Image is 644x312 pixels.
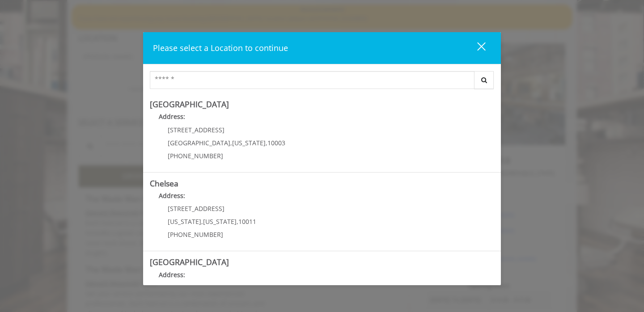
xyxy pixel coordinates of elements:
[150,71,494,93] div: Center Select
[159,112,185,121] b: Address:
[168,126,225,134] span: [STREET_ADDRESS]
[467,42,485,55] div: close dialog
[150,178,178,189] b: Chelsea
[203,217,237,226] span: [US_STATE]
[168,217,201,226] span: [US_STATE]
[168,230,223,239] span: [PHONE_NUMBER]
[159,191,185,200] b: Address:
[479,77,489,83] i: Search button
[168,204,225,213] span: [STREET_ADDRESS]
[150,99,229,110] b: [GEOGRAPHIC_DATA]
[238,217,256,226] span: 10011
[232,139,266,147] span: [US_STATE]
[461,39,491,57] button: close dialog
[168,139,230,147] span: [GEOGRAPHIC_DATA]
[150,71,475,89] input: Search Center
[201,217,203,226] span: ,
[150,257,229,267] b: [GEOGRAPHIC_DATA]
[159,270,185,279] b: Address:
[230,139,232,147] span: ,
[266,139,267,147] span: ,
[237,217,238,226] span: ,
[168,152,223,160] span: [PHONE_NUMBER]
[153,42,288,53] span: Please select a Location to continue
[267,139,285,147] span: 10003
